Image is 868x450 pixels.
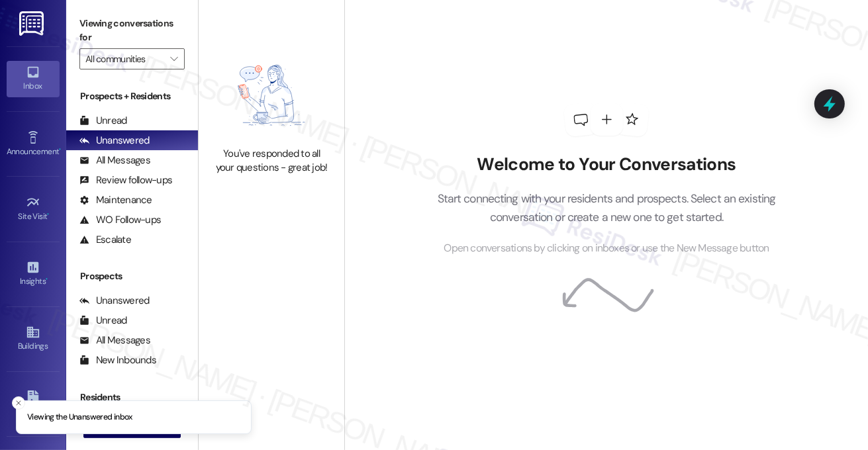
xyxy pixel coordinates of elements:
div: Unread [79,114,127,128]
i:  [170,54,177,64]
h2: Welcome to Your Conversations [417,154,796,175]
img: ResiDesk Logo [19,11,46,36]
div: WO Follow-ups [79,213,161,227]
div: Prospects + Residents [66,89,198,103]
div: Maintenance [79,193,152,207]
div: Unanswered [79,134,150,148]
button: Close toast [12,396,25,410]
a: Buildings [7,321,60,357]
input: All communities [85,48,164,69]
div: Unanswered [79,294,150,308]
label: Viewing conversations for [79,13,185,48]
a: Leads [7,386,60,422]
span: • [46,275,48,284]
span: Open conversations by clicking on inboxes or use the New Message button [444,240,769,257]
a: Site Visit • [7,191,60,227]
a: Inbox [7,61,60,97]
p: Viewing the Unanswered inbox [27,412,132,424]
div: Review follow-ups [79,173,172,187]
div: Unread [79,314,127,328]
div: All Messages [79,334,150,347]
a: Insights • [7,256,60,292]
img: empty-state [213,50,330,140]
p: Start connecting with your residents and prospects. Select an existing conversation or create a n... [417,189,796,227]
div: New Inbounds [79,353,156,367]
div: Escalate [79,233,131,247]
span: • [59,145,61,154]
div: All Messages [79,154,150,167]
div: Prospects [66,269,198,283]
div: You've responded to all your questions - great job! [213,147,330,175]
span: • [48,210,50,219]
